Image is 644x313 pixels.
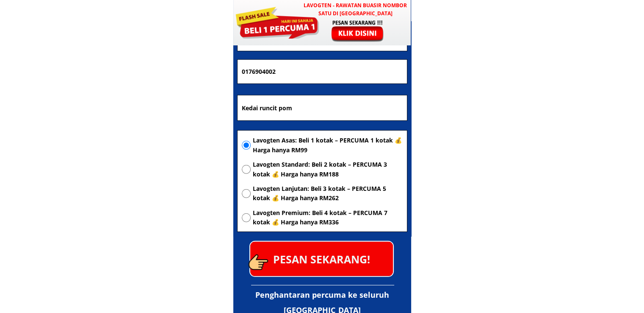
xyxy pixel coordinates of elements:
[250,242,393,276] p: PESAN SEKARANG!
[240,95,405,121] input: Alamat
[253,208,403,227] span: Lavogten Premium: Beli 4 kotak – PERCUMA 7 kotak 💰 Harga hanya RM336
[300,1,411,17] h3: LAVOGTEN - Rawatan Buasir Nombor Satu di [GEOGRAPHIC_DATA]
[240,60,405,84] input: Nombor Telefon Bimbit
[253,184,403,203] span: Lavogten Lanjutan: Beli 3 kotak – PERCUMA 5 kotak 💰 Harga hanya RM262
[253,160,403,179] span: Lavogten Standard: Beli 2 kotak – PERCUMA 3 kotak 💰 Harga hanya RM188
[253,136,403,155] span: Lavogten Asas: Beli 1 kotak – PERCUMA 1 kotak 💰 Harga hanya RM99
